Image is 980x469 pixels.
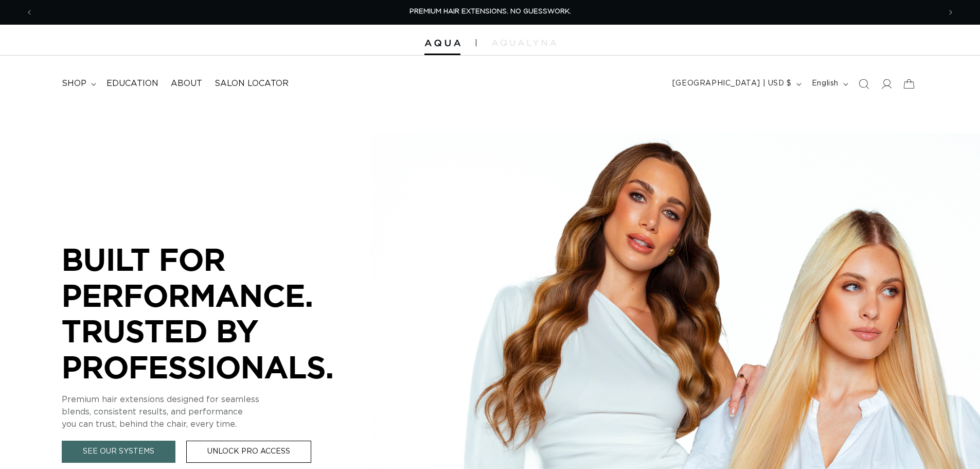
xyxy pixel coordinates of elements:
summary: Search [852,73,875,95]
span: [GEOGRAPHIC_DATA] | USD $ [672,78,792,89]
button: [GEOGRAPHIC_DATA] | USD $ [666,74,806,94]
a: About [165,72,208,95]
a: See Our Systems [62,441,175,463]
img: Aqua Hair Extensions [424,40,460,47]
a: Salon Locator [208,72,295,95]
span: Education [106,78,158,89]
p: Premium hair extensions designed for seamless blends, consistent results, and performance you can... [62,393,370,430]
img: aqualyna.com [492,40,556,46]
summary: shop [56,72,100,95]
button: English [806,74,852,94]
button: Next announcement [939,3,962,22]
p: BUILT FOR PERFORMANCE. TRUSTED BY PROFESSIONALS. [62,241,370,385]
span: About [171,78,202,89]
a: Education [100,72,165,95]
button: Previous announcement [18,3,41,22]
span: shop [62,78,86,89]
span: English [812,78,839,89]
a: Unlock Pro Access [186,441,311,463]
span: Salon Locator [215,78,289,89]
span: PREMIUM HAIR EXTENSIONS. NO GUESSWORK. [409,8,571,15]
